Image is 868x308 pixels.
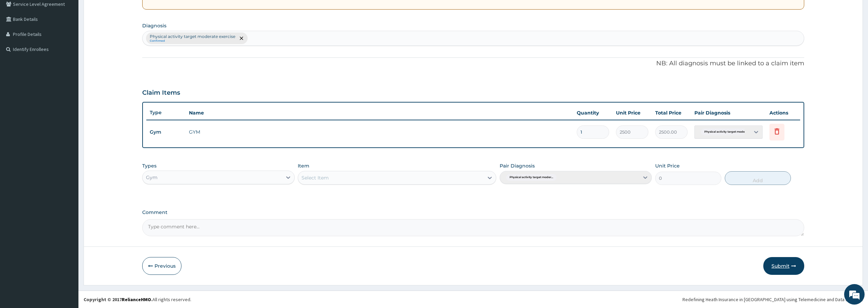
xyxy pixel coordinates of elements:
[142,257,181,275] button: Previous
[112,3,128,20] div: Minimize live chat window
[301,174,329,181] div: Select Item
[500,162,535,169] label: Pair Diagnosis
[142,89,180,97] h3: Claim Items
[652,106,691,120] th: Total Price
[142,59,804,68] p: NB: All diagnosis must be linked to a claim item
[763,257,804,275] button: Submit
[766,106,800,120] th: Actions
[146,106,186,119] th: Type
[725,171,791,185] button: Add
[691,106,766,120] th: Pair Diagnosis
[655,162,680,169] label: Unit Price
[146,126,186,138] td: Gym
[78,291,868,308] footer: All rights reserved.
[84,296,152,303] strong: Copyright © 2017 .
[613,106,652,120] th: Unit Price
[13,34,28,51] img: d_794563401_company_1708531726252_794563401
[682,296,863,303] div: Redefining Heath Insurance in [GEOGRAPHIC_DATA] using Telemedicine and Data Science!
[3,187,130,211] textarea: Type your message and hit 'Enter'
[186,125,573,139] td: GYM
[298,162,309,169] label: Item
[142,210,804,215] label: Comment
[146,174,158,181] div: Gym
[35,38,115,47] div: Chat with us now
[142,163,157,169] label: Types
[573,106,613,120] th: Quantity
[186,106,573,120] th: Name
[142,22,166,29] label: Diagnosis
[122,296,151,303] a: RelianceHMO
[40,86,94,155] span: We're online!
